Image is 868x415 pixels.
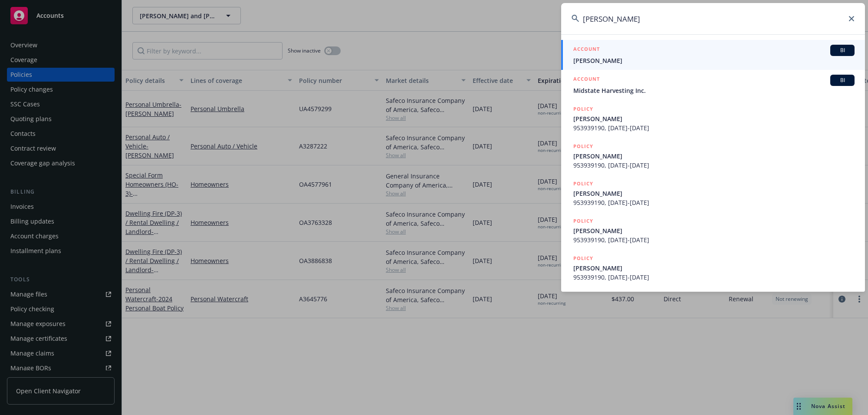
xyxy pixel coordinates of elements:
[573,226,855,235] span: [PERSON_NAME]
[561,249,865,287] a: POLICY[PERSON_NAME]953939190, [DATE]-[DATE]
[561,175,865,212] a: POLICY[PERSON_NAME]953939190, [DATE]-[DATE]
[834,76,851,84] span: BI
[573,179,593,188] h5: POLICY
[561,3,865,34] input: Search...
[573,105,593,113] h5: POLICY
[573,161,855,170] span: 953939190, [DATE]-[DATE]
[561,212,865,249] a: POLICY[PERSON_NAME]953939190, [DATE]-[DATE]
[573,263,855,273] span: [PERSON_NAME]
[573,189,855,198] span: [PERSON_NAME]
[834,46,851,54] span: BI
[573,75,600,85] h5: ACCOUNT
[561,40,865,70] a: ACCOUNTBI[PERSON_NAME]
[573,86,855,95] span: Midstate Harvesting Inc.
[573,45,600,55] h5: ACCOUNT
[573,254,593,263] h5: POLICY
[561,70,865,100] a: ACCOUNTBIMidstate Harvesting Inc.
[573,114,855,123] span: [PERSON_NAME]
[573,273,855,282] span: 953939190, [DATE]-[DATE]
[573,142,593,151] h5: POLICY
[573,198,855,207] span: 953939190, [DATE]-[DATE]
[573,235,855,244] span: 953939190, [DATE]-[DATE]
[573,152,855,161] span: [PERSON_NAME]
[573,123,855,132] span: 953939190, [DATE]-[DATE]
[561,137,865,175] a: POLICY[PERSON_NAME]953939190, [DATE]-[DATE]
[573,217,593,225] h5: POLICY
[573,56,855,65] span: [PERSON_NAME]
[561,100,865,137] a: POLICY[PERSON_NAME]953939190, [DATE]-[DATE]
